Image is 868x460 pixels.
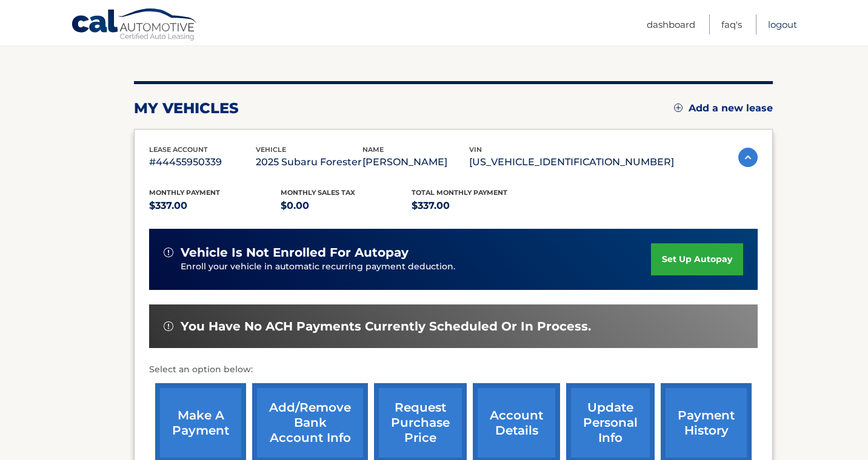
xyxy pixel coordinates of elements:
p: #44455950339 [149,154,256,171]
a: Dashboard [647,15,695,34]
p: [PERSON_NAME] [362,154,469,171]
img: alert-white.svg [164,321,173,331]
a: set up autopay [651,243,743,275]
p: Enroll your vehicle in automatic recurring payment deduction. [181,260,651,274]
p: $0.00 [281,197,412,214]
span: vehicle is not enrolled for autopay [181,245,409,260]
span: Total Monthly Payment [412,188,507,197]
span: Monthly sales Tax [281,188,355,197]
p: $337.00 [412,197,543,214]
p: 2025 Subaru Forester [256,154,362,171]
p: [US_VEHICLE_IDENTIFICATION_NUMBER] [469,154,674,171]
h2: my vehicles [134,99,239,117]
span: You have no ACH payments currently scheduled or in process. [181,319,591,334]
img: alert-white.svg [164,248,173,257]
a: Add a new lease [674,102,773,114]
a: Cal Automotive [71,8,198,43]
a: Logout [768,15,797,34]
span: vin [469,145,482,154]
p: Select an option below: [149,363,758,377]
span: name [362,145,384,154]
p: $337.00 [149,197,281,214]
span: lease account [149,145,208,154]
span: vehicle [256,145,286,154]
img: add.svg [674,103,683,112]
a: FAQ's [721,15,742,34]
span: Monthly Payment [149,188,220,197]
img: accordion-active.svg [738,148,758,167]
